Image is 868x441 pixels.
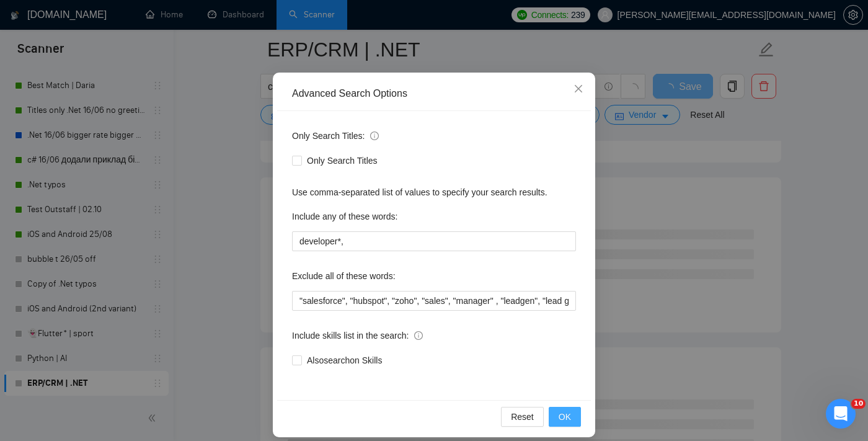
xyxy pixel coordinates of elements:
[292,207,397,226] label: Include any of these words:
[414,331,423,340] span: info-circle
[826,399,856,429] iframe: Intercom live chat
[559,410,571,424] span: OK
[302,154,383,167] span: Only Search Titles
[292,87,576,100] div: Advanced Search Options
[573,84,583,94] span: close
[292,129,379,143] span: Only Search Titles:
[562,73,595,106] button: Close
[292,266,396,286] label: Exclude all of these words:
[851,399,866,409] span: 10
[501,407,544,427] button: Reset
[370,131,379,140] span: info-circle
[292,185,576,199] div: Use comma-separated list of values to specify your search results.
[302,354,387,367] span: Also search on Skills
[511,410,534,424] span: Reset
[292,329,423,342] span: Include skills list in the search:
[549,407,581,427] button: OK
